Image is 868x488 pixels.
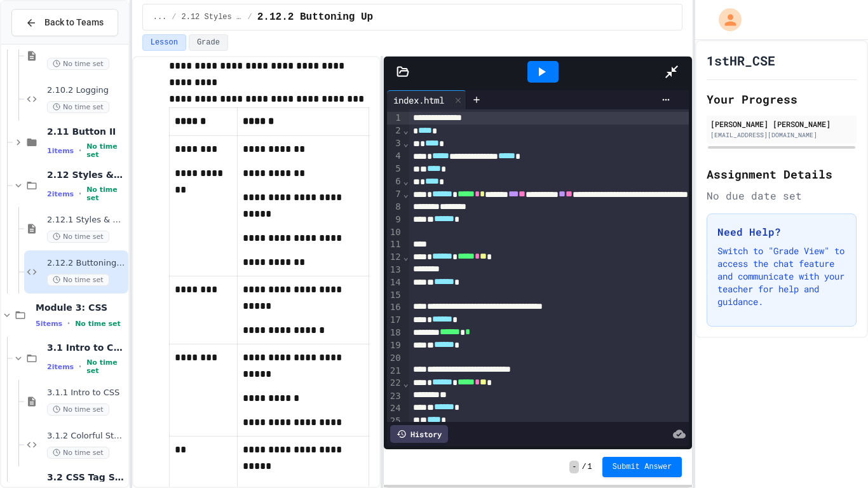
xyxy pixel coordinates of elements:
[47,215,126,226] span: 2.12.1 Styles & Colors
[387,365,403,377] div: 21
[387,339,403,352] div: 19
[47,274,109,286] span: No time set
[387,390,403,403] div: 23
[387,238,403,251] div: 11
[710,130,853,140] div: [EMAIL_ADDRESS][DOMAIN_NAME]
[79,189,81,199] span: •
[707,188,857,203] div: No due date set
[387,415,403,428] div: 25
[387,377,403,390] div: 22
[602,457,682,477] button: Submit Answer
[47,342,126,353] span: 3.1 Intro to CSS
[47,58,109,70] span: No time set
[257,10,373,25] span: 2.12.2 Buttoning Up
[387,327,403,339] div: 18
[569,461,579,473] span: -
[142,34,186,51] button: Lesson
[387,301,403,314] div: 16
[403,176,409,186] span: Fold line
[86,186,126,202] span: No time set
[390,425,448,443] div: History
[47,169,126,180] span: 2.12 Styles & Colors
[710,118,853,130] div: [PERSON_NAME] [PERSON_NAME]
[47,85,126,96] span: 2.10.2 Logging
[387,201,403,213] div: 8
[47,101,109,113] span: No time set
[153,12,167,22] span: ...
[387,163,403,175] div: 5
[707,51,775,69] h1: 1stHR_CSE
[182,12,243,22] span: 2.12 Styles & Colors
[717,245,846,308] p: Switch to "Grade View" to access the chat feature and communicate with your teacher for help and ...
[47,403,109,416] span: No time set
[189,34,228,51] button: Grade
[613,462,672,472] span: Submit Answer
[387,314,403,327] div: 17
[47,431,126,442] span: 3.1.2 Colorful Style Sheets
[172,12,176,22] span: /
[387,150,403,163] div: 4
[47,231,109,243] span: No time set
[36,302,126,313] span: Module 3: CSS
[403,378,409,388] span: Fold line
[79,362,81,372] span: •
[581,462,586,472] span: /
[403,252,409,262] span: Fold line
[387,188,403,201] div: 7
[387,289,403,302] div: 15
[387,213,403,226] div: 9
[707,90,857,108] h2: Your Progress
[387,264,403,276] div: 13
[86,142,126,159] span: No time set
[707,165,857,183] h2: Assignment Details
[47,388,126,398] span: 3.1.1 Intro to CSS
[47,258,126,269] span: 2.12.2 Buttoning Up
[79,146,81,156] span: •
[403,125,409,135] span: Fold line
[67,318,70,329] span: •
[403,138,409,148] span: Fold line
[387,251,403,264] div: 12
[717,224,846,240] h3: Need Help?
[387,402,403,415] div: 24
[387,137,403,150] div: 3
[47,126,126,137] span: 2.11 Button II
[11,9,118,36] button: Back to Teams
[387,90,466,109] div: index.html
[387,175,403,188] div: 6
[588,462,592,472] span: 1
[248,12,252,22] span: /
[47,471,126,483] span: 3.2 CSS Tag Selection
[387,352,403,365] div: 20
[387,276,403,289] div: 14
[705,5,745,34] div: My Account
[36,320,62,328] span: 5 items
[387,93,451,107] div: index.html
[387,112,403,125] div: 1
[403,189,409,199] span: Fold line
[47,147,74,155] span: 1 items
[387,226,403,239] div: 10
[47,363,74,371] span: 2 items
[387,125,403,137] div: 2
[47,447,109,459] span: No time set
[47,190,74,198] span: 2 items
[44,16,104,29] span: Back to Teams
[75,320,121,328] span: No time set
[86,358,126,375] span: No time set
